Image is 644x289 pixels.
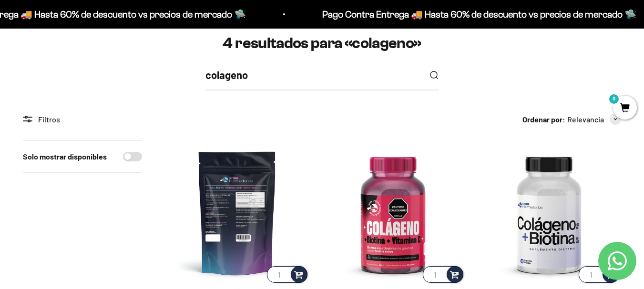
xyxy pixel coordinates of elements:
input: Buscar [205,67,421,83]
mark: 0 [608,93,620,105]
span: Relevancia [567,113,604,126]
h1: 4 resultados para «colageno» [23,35,621,51]
button: Relevancia [567,113,621,126]
img: Colágeno Hidrolizado [165,140,309,285]
span: Ordenar por: [522,113,565,126]
p: Pago Contra Entrega 🚚 Hasta 60% de descuento vs precios de mercado 🛸 [321,7,635,22]
a: 0 [613,103,637,114]
label: Solo mostrar disponibles [23,150,107,163]
div: Filtros [23,113,142,126]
